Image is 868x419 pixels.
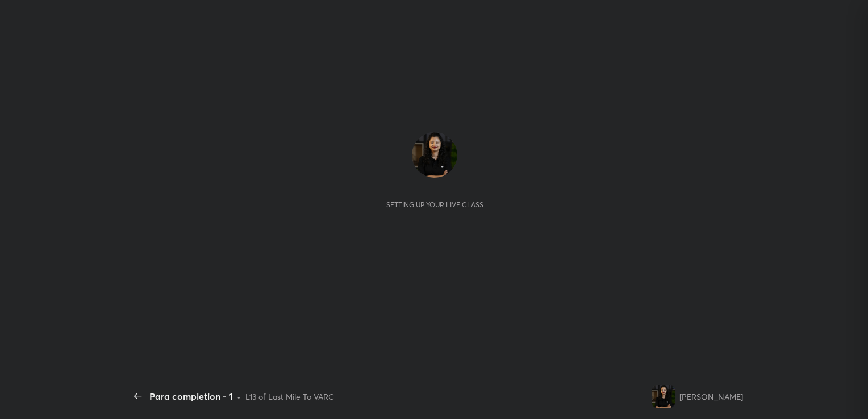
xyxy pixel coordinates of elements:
[237,391,241,403] div: •
[245,391,334,403] div: L13 of Last Mile To VARC
[386,200,483,209] div: Setting up your live class
[679,391,743,403] div: [PERSON_NAME]
[149,389,232,403] div: Para completion - 1
[412,132,457,178] img: 9e24b94aef5d423da2dc226449c24655.jpg
[652,385,675,408] img: 9e24b94aef5d423da2dc226449c24655.jpg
